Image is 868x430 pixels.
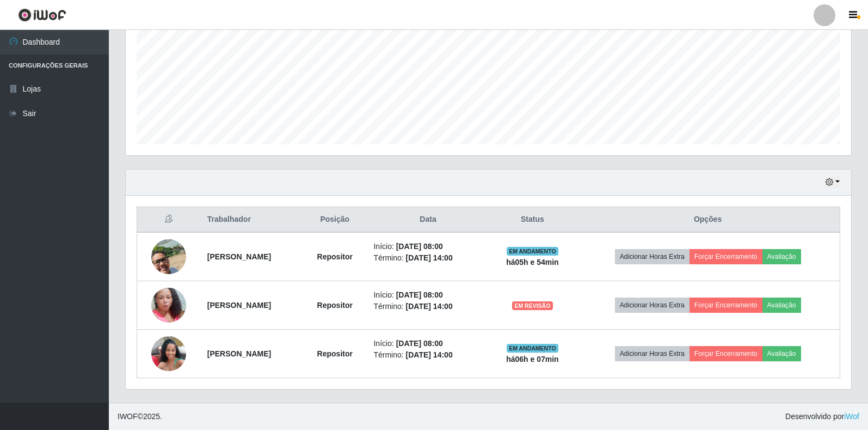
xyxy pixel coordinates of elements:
button: Adicionar Horas Extra [615,298,690,313]
time: [DATE] 08:00 [396,242,443,251]
time: [DATE] 14:00 [406,350,453,359]
button: Avaliação [762,298,801,313]
li: Início: [373,241,482,252]
img: 1755510400416.jpeg [151,274,186,336]
img: 1757557261594.jpeg [151,330,186,377]
span: IWOF [118,412,138,421]
button: Avaliação [762,249,801,264]
button: Adicionar Horas Extra [615,249,690,264]
strong: Repositor [317,301,353,310]
a: iWof [844,412,859,421]
th: Posição [303,207,367,233]
img: CoreUI Logo [18,8,66,22]
time: [DATE] 08:00 [396,339,443,348]
span: © 2025 . [118,411,162,422]
span: EM ANDAMENTO [507,344,558,353]
strong: [PERSON_NAME] [207,349,271,358]
li: Início: [373,338,482,349]
button: Forçar Encerramento [690,298,762,313]
button: Forçar Encerramento [690,346,762,361]
strong: Repositor [317,252,353,261]
strong: há 06 h e 07 min [506,355,559,364]
th: Trabalhador [201,207,303,233]
th: Status [489,207,576,233]
th: Opções [576,207,840,233]
strong: há 05 h e 54 min [506,258,559,267]
time: [DATE] 14:00 [406,253,453,262]
span: EM REVISÃO [512,301,552,310]
button: Avaliação [762,346,801,361]
img: 1744982443257.jpeg [151,226,186,288]
li: Término: [373,301,482,312]
li: Término: [373,349,482,361]
strong: [PERSON_NAME] [207,252,271,261]
th: Data [367,207,489,233]
strong: Repositor [317,349,353,358]
span: Desenvolvido por [785,411,859,422]
time: [DATE] 08:00 [396,290,443,299]
button: Adicionar Horas Extra [615,346,690,361]
span: EM ANDAMENTO [507,247,558,256]
time: [DATE] 14:00 [406,302,453,311]
li: Início: [373,289,482,301]
strong: [PERSON_NAME] [207,301,271,310]
li: Término: [373,252,482,264]
button: Forçar Encerramento [690,249,762,264]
